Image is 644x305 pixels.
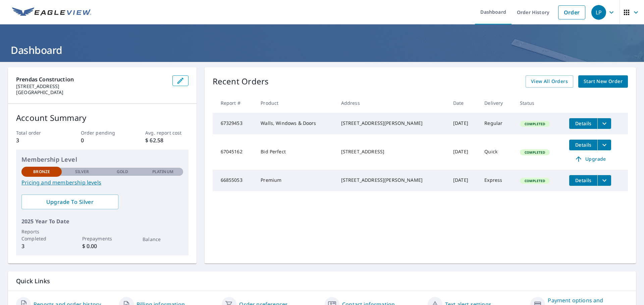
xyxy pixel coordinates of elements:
span: Completed [521,178,549,183]
span: Details [573,120,593,127]
button: detailsBtn-67329453 [569,118,597,129]
p: Silver [75,169,89,175]
button: filesDropdownBtn-67329453 [597,118,611,129]
span: Completed [521,150,549,155]
h1: Dashboard [8,43,636,57]
th: Product [255,93,335,113]
p: [STREET_ADDRESS] [16,83,167,89]
button: filesDropdownBtn-67045162 [597,140,611,150]
div: [STREET_ADDRESS][PERSON_NAME] [341,120,442,127]
td: Premium [255,170,335,191]
p: Prepayments [82,235,122,242]
span: View All Orders [531,77,568,86]
p: Avg. report cost [145,129,188,136]
th: Address [336,93,448,113]
a: Upgrade To Silver [21,195,118,209]
img: EV Logo [12,7,91,17]
p: Recent Orders [213,75,269,88]
p: Platinum [152,169,173,175]
p: [GEOGRAPHIC_DATA] [16,89,167,95]
button: detailsBtn-67045162 [569,140,597,150]
p: 2025 Year To Date [21,217,183,225]
td: Walls, Windows & Doors [255,113,335,134]
p: 3 [16,136,59,144]
th: Status [515,93,564,113]
p: Quick Links [16,277,628,285]
p: Membership Level [21,155,183,164]
p: Gold [117,169,128,175]
span: Upgrade [573,155,607,163]
div: LP [591,5,606,20]
a: View All Orders [526,75,573,88]
p: Total order [16,129,59,136]
td: Bid Perfect [255,134,335,170]
span: Completed [521,122,549,126]
td: 66855053 [213,170,256,191]
td: [DATE] [448,134,479,170]
td: 67329453 [213,113,256,134]
p: 3 [21,242,62,250]
a: Start New Order [578,75,628,88]
td: 67045162 [213,134,256,170]
td: Express [479,170,515,191]
th: Delivery [479,93,515,113]
p: Balance [143,236,183,243]
p: $ 62.58 [145,136,188,144]
p: 0 [81,136,124,144]
a: Pricing and membership levels [21,178,183,186]
a: Order [558,5,585,19]
p: Account Summary [16,112,189,124]
p: Bronze [33,169,50,175]
div: [STREET_ADDRESS] [341,148,442,155]
p: Order pending [81,129,124,136]
td: Quick [479,134,515,170]
td: Regular [479,113,515,134]
span: Start New Order [584,77,623,86]
p: Reports Completed [21,228,62,242]
td: [DATE] [448,113,479,134]
p: $ 0.00 [82,242,122,250]
div: [STREET_ADDRESS][PERSON_NAME] [341,177,442,183]
th: Report # [213,93,256,113]
th: Date [448,93,479,113]
td: [DATE] [448,170,479,191]
button: filesDropdownBtn-66855053 [597,175,611,186]
p: Prendas Construction [16,75,167,83]
span: Upgrade To Silver [27,198,113,206]
span: Details [573,142,593,148]
span: Details [573,177,593,183]
button: detailsBtn-66855053 [569,175,597,186]
a: Upgrade [569,154,611,164]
